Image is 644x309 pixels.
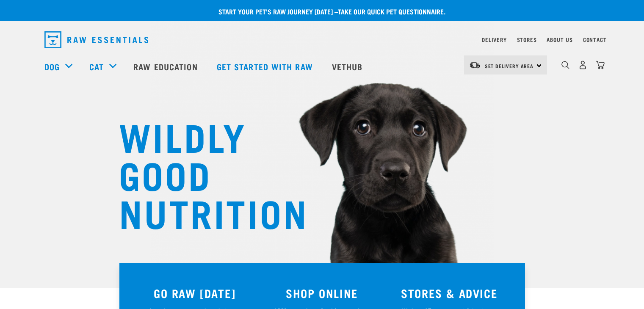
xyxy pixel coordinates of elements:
[89,60,104,73] a: Cat
[119,116,288,231] h1: WILDLY GOOD NUTRITION
[482,38,506,41] a: Delivery
[38,28,607,52] nav: dropdown navigation
[44,31,148,48] img: Raw Essentials Logo
[391,287,508,300] h3: STORES & ADVICE
[263,287,381,300] h3: SHOP ONLINE
[485,64,534,67] span: Set Delivery Area
[561,61,569,69] img: home-icon-1@2x.png
[596,61,605,69] img: home-icon@2x.png
[136,287,254,300] h3: GO RAW [DATE]
[469,61,481,69] img: van-moving.png
[547,38,572,41] a: About Us
[517,38,537,41] a: Stores
[338,9,445,13] a: take our quick pet questionnaire.
[323,50,373,83] a: Vethub
[583,38,607,41] a: Contact
[208,50,323,83] a: Get started with Raw
[125,50,208,83] a: Raw Education
[578,61,587,69] img: user.png
[44,60,60,73] a: Dog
